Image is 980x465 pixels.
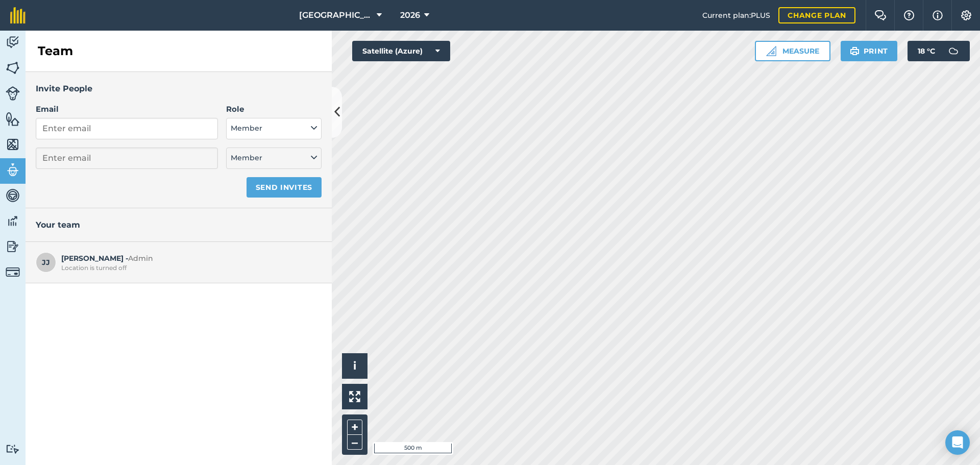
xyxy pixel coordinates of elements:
img: svg+xml;base64,PHN2ZyB4bWxucz0iaHR0cDovL3d3dy53My5vcmcvMjAwMC9zdmciIHdpZHRoPSIxNyIgaGVpZ2h0PSIxNy... [933,9,943,21]
img: svg+xml;base64,PD94bWwgdmVyc2lvbj0iMS4wIiBlbmNvZGluZz0idXRmLTgiPz4KPCEtLSBHZW5lcmF0b3I6IEFkb2JlIE... [6,213,20,229]
label: Email [36,103,218,115]
span: Admin [128,254,153,263]
img: fieldmargin Logo [10,7,26,23]
a: Change plan [778,7,855,23]
button: Print [841,41,898,61]
img: svg+xml;base64,PD94bWwgdmVyc2lvbj0iMS4wIiBlbmNvZGluZz0idXRmLTgiPz4KPCEtLSBHZW5lcmF0b3I6IEFkb2JlIE... [6,265,20,279]
span: i [353,359,356,372]
span: 18 ° C [918,41,935,61]
button: Send invites [247,177,322,198]
span: 2026 [400,9,420,21]
span: Current plan : PLUS [702,10,770,21]
div: Location is turned off [61,264,316,272]
h3: Your team [36,218,322,232]
img: Two speech bubbles overlapping with the left bubble in the forefront [874,10,887,20]
img: svg+xml;base64,PD94bWwgdmVyc2lvbj0iMS4wIiBlbmNvZGluZz0idXRmLTgiPz4KPCEtLSBHZW5lcmF0b3I6IEFkb2JlIE... [6,86,20,101]
img: A cog icon [960,10,972,20]
label: Role [226,103,322,115]
button: 18 °C [908,41,970,61]
img: svg+xml;base64,PD94bWwgdmVyc2lvbj0iMS4wIiBlbmNvZGluZz0idXRmLTgiPz4KPCEtLSBHZW5lcmF0b3I6IEFkb2JlIE... [6,239,20,254]
button: Measure [755,41,830,61]
img: svg+xml;base64,PD94bWwgdmVyc2lvbj0iMS4wIiBlbmNvZGluZz0idXRmLTgiPz4KPCEtLSBHZW5lcmF0b3I6IEFkb2JlIE... [6,188,20,203]
h2: Team [38,43,73,59]
img: svg+xml;base64,PHN2ZyB4bWxucz0iaHR0cDovL3d3dy53My5vcmcvMjAwMC9zdmciIHdpZHRoPSI1NiIgaGVpZ2h0PSI2MC... [6,60,20,76]
h3: Invite People [36,82,322,95]
img: svg+xml;base64,PHN2ZyB4bWxucz0iaHR0cDovL3d3dy53My5vcmcvMjAwMC9zdmciIHdpZHRoPSI1NiIgaGVpZ2h0PSI2MC... [6,137,20,152]
button: Member [226,148,322,169]
button: – [347,435,362,450]
img: svg+xml;base64,PHN2ZyB4bWxucz0iaHR0cDovL3d3dy53My5vcmcvMjAwMC9zdmciIHdpZHRoPSIxOSIgaGVpZ2h0PSIyNC... [850,45,860,57]
img: Four arrows, one pointing top left, one top right, one bottom right and the last bottom left [349,391,360,402]
input: Enter email [36,148,218,169]
span: [GEOGRAPHIC_DATA] [299,9,373,21]
img: Ruler icon [766,46,776,56]
img: svg+xml;base64,PHN2ZyB4bWxucz0iaHR0cDovL3d3dy53My5vcmcvMjAwMC9zdmciIHdpZHRoPSI1NiIgaGVpZ2h0PSI2MC... [6,111,20,127]
span: [PERSON_NAME] - [61,253,316,272]
img: svg+xml;base64,PD94bWwgdmVyc2lvbj0iMS4wIiBlbmNvZGluZz0idXRmLTgiPz4KPCEtLSBHZW5lcmF0b3I6IEFkb2JlIE... [943,41,964,61]
img: svg+xml;base64,PD94bWwgdmVyc2lvbj0iMS4wIiBlbmNvZGluZz0idXRmLTgiPz4KPCEtLSBHZW5lcmF0b3I6IEFkb2JlIE... [6,35,20,50]
span: JJ [36,252,56,273]
img: A question mark icon [903,10,915,20]
div: Open Intercom Messenger [945,430,970,455]
button: + [347,420,362,435]
button: Member [226,118,322,139]
button: Satellite (Azure) [352,41,450,61]
img: svg+xml;base64,PD94bWwgdmVyc2lvbj0iMS4wIiBlbmNvZGluZz0idXRmLTgiPz4KPCEtLSBHZW5lcmF0b3I6IEFkb2JlIE... [6,444,20,454]
button: i [342,353,367,379]
img: svg+xml;base64,PD94bWwgdmVyc2lvbj0iMS4wIiBlbmNvZGluZz0idXRmLTgiPz4KPCEtLSBHZW5lcmF0b3I6IEFkb2JlIE... [6,162,20,178]
input: Enter email [36,118,218,139]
